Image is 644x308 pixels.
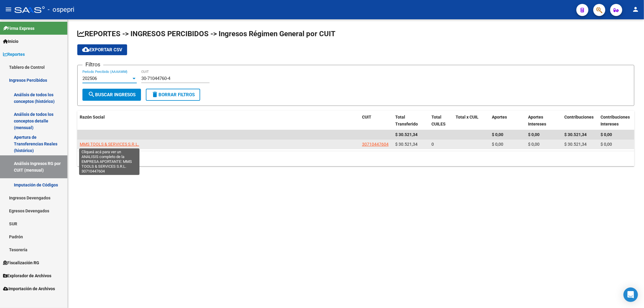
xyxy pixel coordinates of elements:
span: Total Transferido [395,115,418,126]
span: REPORTES -> INGRESOS PERCIBIDOS -> Ingresos Régimen General por CUIT [77,30,335,38]
span: CUIT [362,115,371,119]
span: $ 30.521,34 [564,142,587,147]
datatable-header-cell: Aportes Intereses [526,111,562,131]
span: 202506 [82,76,97,81]
span: Buscar Ingresos [88,92,136,97]
span: Explorador de Archivos [3,272,51,279]
span: 0 [431,142,434,147]
span: Inicio [3,38,18,45]
span: Reportes [3,51,25,58]
datatable-header-cell: Total Transferido [393,111,429,131]
datatable-header-cell: Total x CUIL [453,111,489,131]
mat-icon: menu [5,6,12,13]
span: Razón Social [80,115,105,119]
datatable-header-cell: Contribuciones Intereses [598,111,634,131]
datatable-header-cell: CUIT [360,111,393,131]
span: Total x CUIL [456,115,479,119]
span: $ 0,00 [528,132,540,137]
datatable-header-cell: Aportes [489,111,526,131]
datatable-header-cell: Total CUILES [429,111,453,131]
button: Buscar Ingresos [82,89,141,101]
button: Borrar Filtros [146,89,200,101]
span: Importación de Archivos [3,285,55,292]
span: $ 0,00 [601,132,612,137]
span: $ 0,00 [492,132,503,137]
span: Total CUILES [431,115,446,126]
span: Fiscalización RG [3,259,39,266]
datatable-header-cell: Razón Social [77,111,360,131]
span: $ 30.521,34 [564,132,587,137]
span: Aportes [492,115,507,119]
div: Open Intercom Messenger [623,287,638,302]
span: Contribuciones [564,115,594,119]
datatable-header-cell: Contribuciones [562,111,598,131]
span: $ 0,00 [528,142,540,147]
span: 30710447604 [362,142,389,147]
mat-icon: delete [151,91,159,98]
span: Contribuciones Intereses [601,115,630,126]
button: Exportar CSV [77,44,127,55]
span: MMS TOOLS & SERVICES S.R.L. [80,142,139,147]
span: - ospepri [48,3,74,16]
mat-icon: cloud_download [82,46,89,53]
mat-icon: search [88,91,95,98]
h3: Filtros [82,60,103,69]
span: Aportes Intereses [528,115,546,126]
span: $ 0,00 [492,142,503,147]
span: Borrar Filtros [151,92,195,97]
mat-icon: person [632,6,639,13]
span: Exportar CSV [82,47,122,52]
span: $ 30.521,34 [395,142,418,147]
span: $ 30.521,34 [395,132,418,137]
span: Firma Express [3,25,34,32]
span: $ 0,00 [601,142,612,147]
